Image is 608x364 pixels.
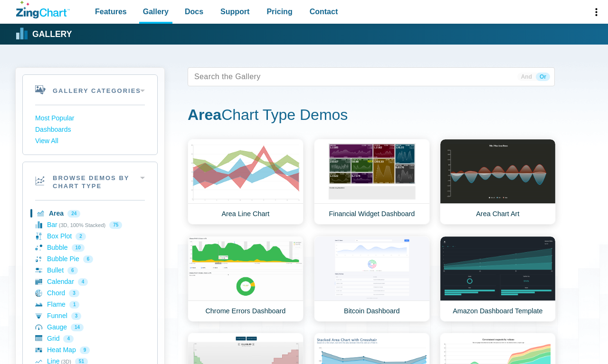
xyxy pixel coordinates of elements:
span: Features [95,5,127,18]
a: Amazon Dashboard Template [440,236,556,322]
a: View All [35,136,145,147]
a: Area Line Chart [188,139,304,225]
h2: Browse Demos By Chart Type [23,162,157,200]
span: Or [536,73,550,81]
span: Pricing [266,5,292,18]
a: Chrome Errors Dashboard [188,236,304,322]
strong: Area [188,106,221,123]
span: Docs [185,5,203,18]
a: Area Chart Art [440,139,556,225]
a: Most Popular [35,113,145,124]
a: Dashboards [35,124,145,136]
a: Financial Widget Dashboard [314,139,430,225]
span: Contact [310,5,338,18]
span: And [517,73,536,81]
span: Support [220,5,249,18]
a: ZingChart Logo. Click to return to the homepage [16,1,70,18]
h2: Gallery Categories [23,75,157,105]
span: Gallery [143,5,169,18]
a: Bitcoin Dashboard [314,236,430,322]
strong: Gallery [32,30,72,39]
a: Gallery [16,27,72,41]
h1: Chart Type Demos [188,105,555,127]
